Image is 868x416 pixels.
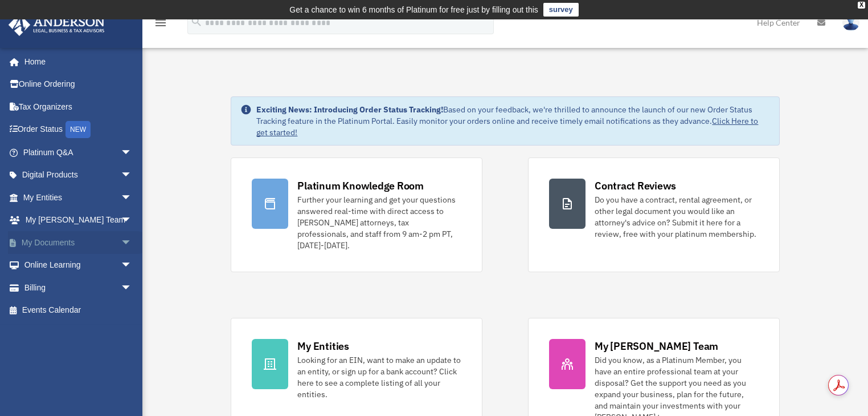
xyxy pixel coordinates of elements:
span: arrow_drop_down [121,141,144,164]
span: arrow_drop_down [121,254,144,277]
span: arrow_drop_down [121,276,144,300]
a: My Documentsarrow_drop_down [8,231,149,254]
div: Do you have a contract, rental agreement, or other legal document you would like an attorney's ad... [595,194,759,240]
a: Platinum Q&Aarrow_drop_down [8,141,149,164]
span: arrow_drop_down [121,164,144,187]
a: Platinum Knowledge Room Further your learning and get your questions answered real-time with dire... [231,157,482,272]
a: Contract Reviews Do you have a contract, rental agreement, or other legal document you would like... [528,157,780,272]
a: My Entitiesarrow_drop_down [8,186,149,209]
strong: Exciting News: Introducing Order Status Tracking! [256,104,443,115]
div: Further your learning and get your questions answered real-time with direct access to [PERSON_NAM... [297,194,461,251]
i: menu [154,16,167,30]
div: close [858,2,865,9]
img: Anderson Advisors Platinum Portal [5,14,108,36]
span: arrow_drop_down [121,209,144,232]
div: My [PERSON_NAME] Team [595,339,718,353]
a: Digital Productsarrow_drop_down [8,164,149,187]
div: My Entities [297,339,349,353]
a: My [PERSON_NAME] Teamarrow_drop_down [8,209,149,232]
img: User Pic [842,14,859,31]
a: Click Here to get started! [256,116,758,138]
div: Contract Reviews [595,179,676,193]
a: Online Ordering [8,73,149,96]
a: Order StatusNEW [8,118,149,142]
div: NEW [65,121,91,138]
a: menu [154,20,167,30]
div: Based on your feedback, we're thrilled to announce the launch of our new Order Status Tracking fe... [256,104,769,138]
i: search [190,15,203,28]
a: Home [8,50,144,73]
a: Events Calendar [8,299,149,322]
a: Online Learningarrow_drop_down [8,254,149,277]
a: survey [543,3,579,17]
div: Get a chance to win 6 months of Platinum for free just by filling out this [289,3,538,17]
span: arrow_drop_down [121,186,144,209]
a: Tax Organizers [8,95,149,118]
div: Looking for an EIN, want to make an update to an entity, or sign up for a bank account? Click her... [297,354,461,400]
span: arrow_drop_down [121,231,144,255]
a: Billingarrow_drop_down [8,276,149,299]
div: Platinum Knowledge Room [297,179,424,193]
